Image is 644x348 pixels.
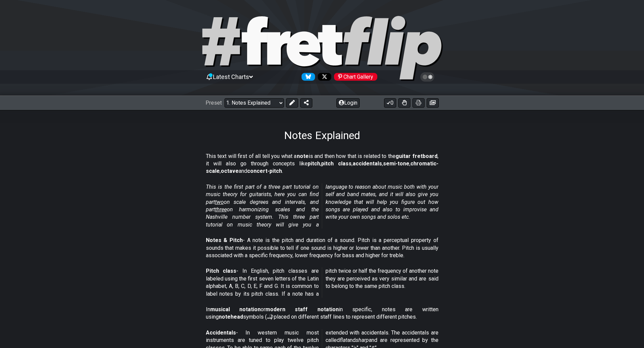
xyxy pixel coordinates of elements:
strong: notehead [219,314,243,320]
p: This text will first of all tell you what a is and then how that is related to the , it will also... [206,153,438,175]
em: flat [340,337,347,343]
div: Chart Gallery [334,73,377,81]
select: Preset [224,98,284,108]
span: Toggle light / dark theme [424,74,431,80]
button: Login [336,98,360,108]
strong: semi-tone [383,160,409,167]
strong: guitar fretboard [396,153,437,159]
strong: pitch class [321,160,352,167]
p: - A note is the pitch and duration of a sound. Pitch is a perceptual property of sounds that make... [206,237,438,259]
strong: Notes & Pitch [206,237,243,243]
em: This is the first part of a three part tutorial on music theory for guitarists, here you can find... [206,184,438,228]
p: In or in specific, notes are written using symbols (𝅝 𝅗𝅥 𝅘𝅥 𝅘𝅥𝅮) placed on different staff lines to r... [206,306,438,321]
strong: Accidentals [206,329,236,336]
p: - In English, pitch classes are labeled using the first seven letters of the Latin alphabet, A, B... [206,267,438,298]
span: Latest Charts [213,73,249,80]
button: 0 [384,98,396,108]
a: Follow #fretflip at X [315,73,331,81]
a: #fretflip at Pinterest [331,73,377,81]
span: Preset [206,100,222,106]
h1: Notes Explained [284,129,360,142]
strong: musical notation [210,306,261,313]
button: Create image [427,98,439,108]
strong: pitch [308,160,320,167]
button: Toggle Dexterity for all fretkits [398,98,410,108]
span: two [215,199,224,205]
button: Share Preset [300,98,312,108]
a: Follow #fretflip at Bluesky [299,73,315,81]
button: Edit Preset [286,98,298,108]
strong: octave [221,168,239,174]
strong: concert-pitch [247,168,282,174]
button: Print [412,98,425,108]
em: sharp [356,337,369,343]
span: three [215,206,227,213]
strong: note [297,153,309,159]
strong: modern staff notation [265,306,339,313]
strong: accidentals [353,160,382,167]
strong: Pitch class [206,268,237,274]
